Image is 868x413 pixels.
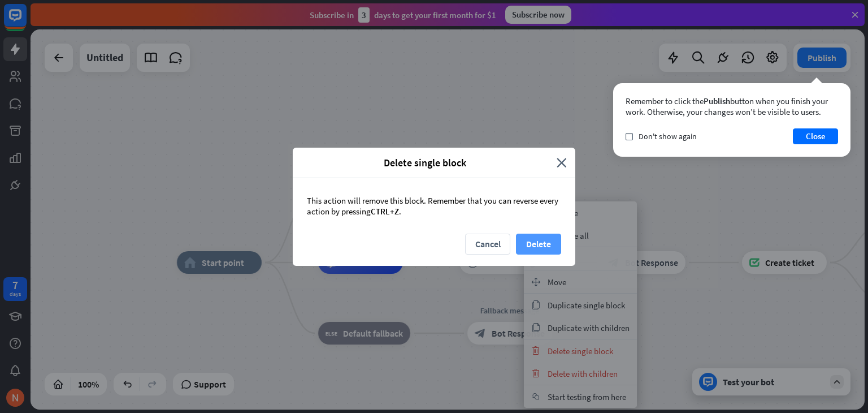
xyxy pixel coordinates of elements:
button: Open LiveChat chat widget [9,5,43,38]
span: Publish [704,96,730,106]
i: close [557,156,567,169]
button: Close [793,128,838,144]
div: This action will remove this block. Remember that you can reverse every action by pressing . [293,178,575,234]
span: Don't show again [639,131,697,141]
span: CTRL+Z [371,206,399,217]
div: Remember to click the button when you finish your work. Otherwise, your changes won’t be visible ... [626,96,838,117]
span: Delete single block [301,156,548,169]
button: Delete [516,234,561,255]
button: Cancel [465,234,510,255]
